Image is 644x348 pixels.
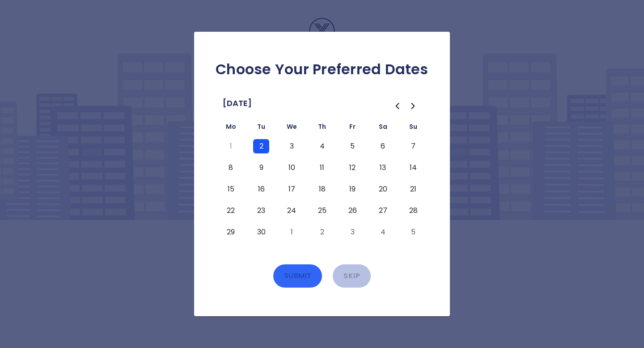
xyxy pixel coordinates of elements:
button: Wednesday, September 10th, 2025 [284,161,300,175]
button: Friday, September 5th, 2025 [344,139,360,153]
button: Go to the Previous Month [389,98,405,114]
button: Friday, September 26th, 2025 [344,204,360,218]
th: Sunday [398,121,428,136]
button: Wednesday, September 17th, 2025 [284,182,300,196]
button: Monday, September 22nd, 2025 [223,204,239,218]
button: Thursday, September 25th, 2025 [314,204,330,218]
th: Wednesday [276,121,307,136]
button: Monday, September 15th, 2025 [223,182,239,196]
button: Tuesday, September 16th, 2025 [253,182,269,196]
button: Saturday, October 4th, 2025 [375,225,391,239]
button: Sunday, September 21st, 2025 [405,182,421,196]
button: Friday, October 3rd, 2025 [344,225,360,239]
button: Sunday, October 5th, 2025 [405,225,421,239]
th: Friday [337,121,368,136]
button: Sunday, September 28th, 2025 [405,204,421,218]
h2: Choose Your Preferred Dates [208,60,436,78]
button: Go to the Next Month [405,98,421,114]
button: Friday, September 19th, 2025 [344,182,360,196]
button: Sunday, September 14th, 2025 [405,161,421,175]
button: Saturday, September 13th, 2025 [375,161,391,175]
button: Monday, September 8th, 2025 [223,161,239,175]
th: Thursday [307,121,337,136]
button: Saturday, September 20th, 2025 [375,182,391,196]
img: Logo [277,18,367,62]
th: Tuesday [246,121,276,136]
button: Saturday, September 27th, 2025 [375,204,391,218]
span: [DATE] [223,96,252,110]
button: Wednesday, October 1st, 2025 [284,225,300,239]
th: Saturday [368,121,398,136]
button: Friday, September 12th, 2025 [344,161,360,175]
button: Saturday, September 6th, 2025 [375,139,391,153]
button: Wednesday, September 3rd, 2025 [284,139,300,153]
button: Thursday, September 11th, 2025 [314,161,330,175]
table: September 2025 [216,121,428,243]
button: Tuesday, September 9th, 2025 [253,161,269,175]
button: Wednesday, September 24th, 2025 [284,204,300,218]
th: Monday [216,121,246,136]
button: Tuesday, September 2nd, 2025, selected [253,139,269,153]
button: Thursday, September 18th, 2025 [314,182,330,196]
button: Thursday, September 4th, 2025 [314,139,330,153]
button: Monday, September 29th, 2025 [223,225,239,239]
button: Monday, September 1st, 2025 [223,139,239,153]
button: Tuesday, September 23rd, 2025 [253,204,269,218]
button: Thursday, October 2nd, 2025 [314,225,330,239]
button: Tuesday, September 30th, 2025 [253,225,269,239]
button: Sunday, September 7th, 2025 [405,139,421,153]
